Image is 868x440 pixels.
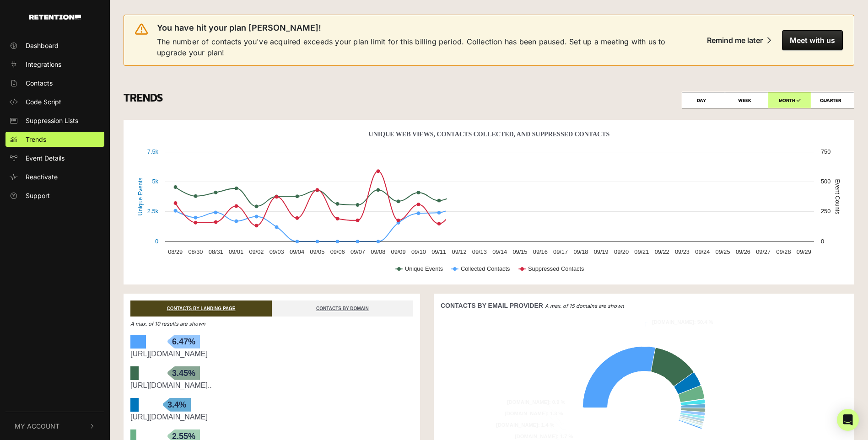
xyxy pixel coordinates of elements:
[155,238,158,245] text: 0
[492,248,507,255] text: 09/14
[496,422,554,428] text: : 1.4 %
[152,178,158,185] text: 5k
[776,248,791,255] text: 09/28
[5,113,104,128] a: Suppression Lists
[505,411,563,416] text: : 1.3 %
[545,303,624,309] em: A max. of 15 domains are shown
[5,57,104,72] a: Integrations
[167,335,200,349] span: 6.47%
[573,248,588,255] text: 09/18
[26,59,61,69] span: Integrations
[472,248,487,255] text: 09/13
[163,398,191,412] span: 3.4%
[5,412,104,440] button: My Account
[137,177,144,215] text: Unique Events
[350,248,365,255] text: 09/07
[695,248,710,255] text: 09/24
[371,248,385,255] text: 09/08
[5,94,104,109] a: Code Script
[507,399,549,405] tspan: [DOMAIN_NAME]
[130,300,272,317] a: CONTACTS BY LANDING PAGE
[168,248,183,255] text: 08/29
[515,434,573,439] text: : 1.7 %
[614,248,629,255] text: 09/20
[310,248,324,255] text: 09/05
[124,92,854,108] h3: TRENDS
[157,22,321,33] span: You have hit your plan [PERSON_NAME]!
[26,191,50,200] span: Support
[130,412,413,423] div: https://abeccagrace.com/collections/thml
[130,350,208,358] a: [URL][DOMAIN_NAME]
[369,131,610,138] text: Unique Web Views, Contacts Collected, And Suppressed Contacts
[768,92,811,108] label: MONTH
[5,169,104,184] a: Reactivate
[209,248,223,255] text: 08/31
[553,248,568,255] text: 09/17
[441,302,543,309] strong: CONTACTS BY EMAIL PROVIDER
[5,38,104,53] a: Dashboard
[26,97,61,107] span: Code Script
[700,30,778,50] button: Remind me later
[130,349,413,360] div: https://abeccagrace.com/
[652,319,713,325] text: : 50.4 %
[270,248,284,255] text: 09/03
[29,15,81,20] img: Retention.com
[272,300,413,317] a: CONTACTS BY DOMAIN
[249,248,264,255] text: 09/02
[5,75,104,91] a: Contacts
[26,116,78,125] span: Suppression Lists
[5,188,104,203] a: Support
[431,248,446,255] text: 09/11
[725,92,768,108] label: WEEK
[330,248,345,255] text: 09/06
[157,36,677,58] span: The number of contacts you've acquired exceeds your plan limit for this billing period. Collectio...
[188,248,203,255] text: 08/30
[716,248,730,255] text: 09/25
[652,319,694,325] tspan: [DOMAIN_NAME]
[26,153,65,163] span: Event Details
[461,265,510,272] text: Collected Contacts
[15,421,59,431] span: My Account
[405,265,443,272] text: Unique Events
[834,179,841,215] text: Event Counts
[821,148,830,155] text: 750
[130,381,212,389] a: [URL][DOMAIN_NAME]..
[736,248,750,255] text: 09/26
[26,78,53,88] span: Contacts
[782,30,843,50] button: Meet with us
[130,321,205,327] em: A max. of 10 results are shown
[707,36,763,45] div: Remind me later
[26,41,59,50] span: Dashboard
[130,127,847,282] svg: Unique Web Views, Contacts Collected, And Suppressed Contacts
[147,148,159,155] text: 7.5k
[26,172,58,182] span: Reactivate
[130,380,413,391] div: https://abeccagrace.com/web-pixels@101e3747w14cb203ep86935582m63bbd0d5/
[821,238,824,245] text: 0
[147,208,159,215] text: 2.5k
[5,132,104,147] a: Trends
[634,248,649,255] text: 09/21
[290,248,304,255] text: 09/04
[528,265,584,272] text: Suppressed Contacts
[26,134,46,144] span: Trends
[229,248,243,255] text: 09/01
[756,248,771,255] text: 09/27
[512,248,527,255] text: 09/15
[797,248,811,255] text: 09/29
[821,178,830,185] text: 500
[821,208,830,215] text: 250
[533,248,548,255] text: 09/16
[167,366,200,380] span: 3.45%
[130,413,208,421] a: [URL][DOMAIN_NAME]
[496,422,538,428] tspan: [DOMAIN_NAME]
[505,411,547,416] tspan: [DOMAIN_NAME]
[811,92,854,108] label: QUARTER
[411,248,426,255] text: 09/10
[515,434,557,439] tspan: [DOMAIN_NAME]
[507,399,565,405] text: : 0.9 %
[5,150,104,166] a: Event Details
[682,92,725,108] label: DAY
[452,248,467,255] text: 09/12
[594,248,609,255] text: 09/19
[655,248,669,255] text: 09/22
